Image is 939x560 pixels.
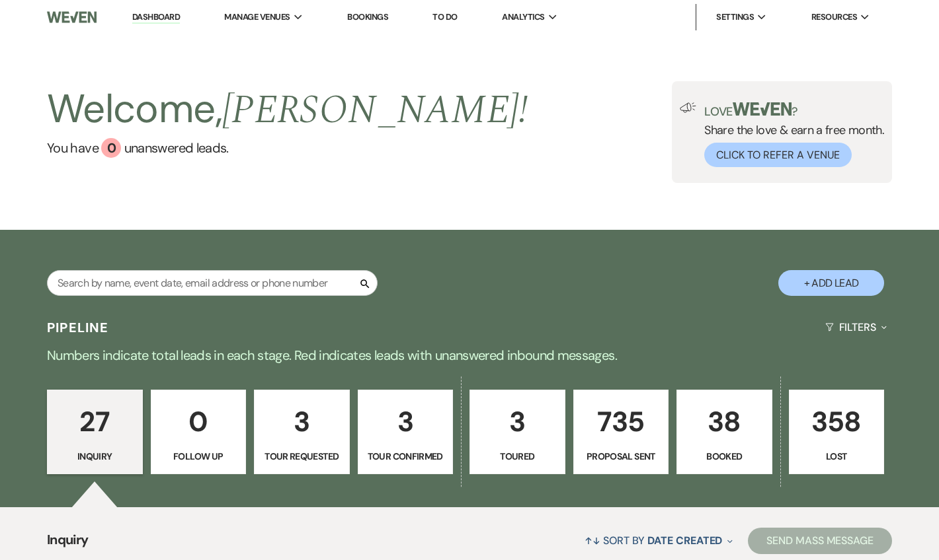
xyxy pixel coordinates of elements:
a: Dashboard [132,11,180,24]
button: Send Mass Message [748,528,892,554]
p: Booked [685,449,764,464]
a: You have 0 unanswered leads. [47,138,528,158]
p: 735 [582,400,661,444]
img: weven-logo-green.svg [733,102,792,116]
p: 3 [478,400,557,444]
span: Settings [716,11,754,24]
span: Analytics [502,11,544,24]
input: Search by name, event date, email address or phone number [47,270,378,296]
h3: Pipeline [47,318,109,337]
p: Tour Confirmed [366,449,445,464]
p: Toured [478,449,557,464]
button: + Add Lead [778,270,884,296]
a: 3Tour Requested [254,390,350,474]
div: Share the love & earn a free month. [696,102,884,167]
a: 3Toured [469,390,565,474]
p: 3 [263,400,341,444]
p: Inquiry [56,449,134,464]
a: 0Follow Up [151,390,247,474]
p: Follow Up [159,449,238,464]
a: 38Booked [676,390,772,474]
a: Bookings [347,11,388,22]
div: 0 [101,138,121,158]
button: Sort By Date Created [579,523,738,558]
span: Date Created [647,534,722,547]
span: ↑↓ [585,534,600,547]
span: [PERSON_NAME] ! [222,80,528,141]
img: loud-speaker-illustration.svg [680,102,696,113]
p: Tour Requested [263,449,341,464]
span: Resources [811,11,857,24]
a: 358Lost [789,390,885,474]
button: Filters [820,310,892,345]
p: Lost [797,449,876,464]
h2: Welcome, [47,81,528,138]
a: 27Inquiry [47,390,143,474]
p: 358 [797,400,876,444]
a: 735Proposal Sent [573,390,669,474]
span: Manage Venues [224,11,290,24]
p: 27 [56,400,134,444]
span: Inquiry [47,530,89,558]
a: 3Tour Confirmed [358,390,454,474]
button: Click to Refer a Venue [704,143,852,167]
p: Proposal Sent [582,449,661,464]
a: To Do [432,11,457,22]
p: 38 [685,400,764,444]
p: Love ? [704,102,884,118]
img: Weven Logo [47,3,97,31]
p: 3 [366,400,445,444]
p: 0 [159,400,238,444]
